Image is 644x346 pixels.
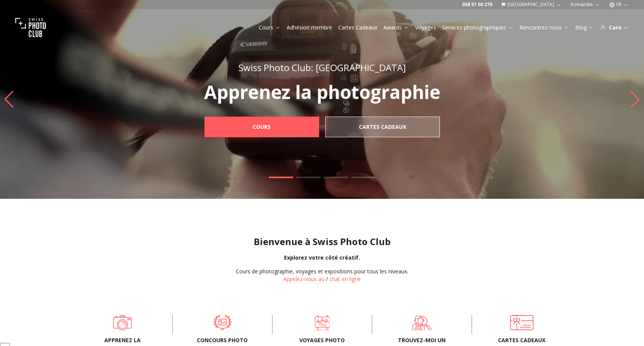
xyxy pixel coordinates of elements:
a: Cartes Cadeaux [325,117,440,137]
span: Concours Photo [185,336,260,344]
a: Adhésion membre [287,24,332,31]
button: Awards [380,22,412,33]
div: Cours de photographie, voyages et expositions pour tous les niveaux. [236,268,408,275]
div: / [236,268,408,283]
button: Blog [572,22,597,33]
h1: Bienvenue à Swiss Photo Club [6,236,638,248]
a: Cartes cadeaux [484,315,559,330]
button: Adhésion membre [284,22,335,33]
button: Services photographiques [439,22,516,33]
a: Voyages photo [285,315,360,330]
button: chat en ligne [329,275,361,283]
span: Cartes cadeaux [484,336,559,344]
a: Appelez-nous au [283,275,324,283]
a: 058 51 00 270 [462,2,492,8]
p: Apprenez la photographie [188,83,457,101]
a: Concours Photo [185,315,260,330]
span: Voyages photo [285,336,360,344]
a: Voyages [415,24,436,31]
img: Swiss photo club [15,12,46,43]
div: Caro [600,24,629,31]
a: Services photographiques [442,24,513,31]
a: Blog [575,24,594,31]
a: Apprenez la photographie [85,315,160,330]
a: Cours [259,24,281,31]
a: Cours [204,117,319,137]
span: Swiss Photo Club: [GEOGRAPHIC_DATA] [238,61,406,74]
button: Cartes Cadeaux [335,22,380,33]
b: Cours [253,123,271,131]
a: Awards [383,24,409,31]
a: Rencontrez-nous [519,24,569,31]
button: Voyages [412,22,439,33]
button: Rencontrez-nous [516,22,572,33]
button: Cours [256,22,284,33]
div: Explorez votre côté créatif. [6,254,638,262]
a: Trouvez-moi un photographe [384,315,459,330]
b: Cartes Cadeaux [359,123,406,131]
a: Cartes Cadeaux [338,24,377,31]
